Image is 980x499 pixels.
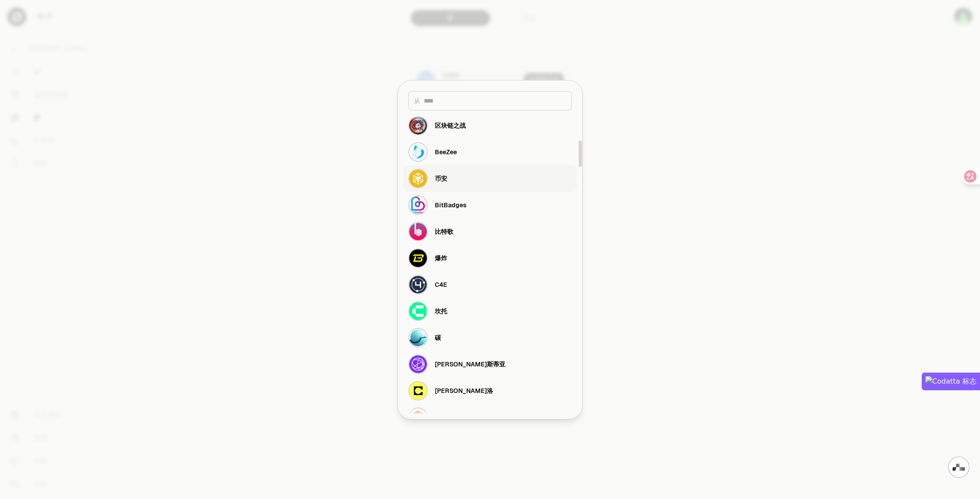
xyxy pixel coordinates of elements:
[403,139,577,165] button: BeeZee 标志BeeZee
[435,413,447,421] font: 支票
[403,192,577,218] button: BitBadges 徽标BitBadges
[403,218,577,245] button: BitSong 标志比特歌
[414,97,420,105] font: 从
[408,169,428,188] img: 币安标志
[408,408,428,427] img: Cheqd 徽标
[435,254,447,262] font: 爆炸
[408,142,428,162] img: BeeZee 标志
[403,404,577,430] button: Cheqd 徽标支票
[435,307,447,315] font: 坎托
[435,281,447,289] font: C4E
[403,271,577,298] button: C4E 标志C4E
[435,387,493,395] font: [PERSON_NAME]洛
[408,275,428,294] img: C4E 标志
[408,195,428,215] img: BitBadges 徽标
[408,328,428,347] img: 碳标志
[435,201,467,209] font: BitBadges
[408,381,428,400] img: Celo 标志
[403,351,577,377] button: Celestia 标志[PERSON_NAME]斯蒂亚
[408,222,428,241] img: BitSong 标志
[403,245,577,271] button: 爆炸标志爆炸
[408,301,428,321] img: Canto 标志
[403,377,577,404] button: Celo 标志[PERSON_NAME]洛
[403,298,577,324] button: Canto 标志坎托
[403,165,577,192] button: 币安标志币安
[435,122,466,130] font: 区块链之战
[435,148,457,156] font: BeeZee
[435,360,505,368] font: [PERSON_NAME]斯蒂亚
[408,248,428,268] img: 爆炸标志
[435,334,441,342] font: 碳
[403,112,577,139] button: 区块链之战标志区块链之战
[435,228,453,236] font: 比特歌
[403,324,577,351] button: 碳标志碳
[435,175,447,183] font: 币安
[408,116,428,135] img: 区块链之战标志
[408,354,428,374] img: Celestia 标志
